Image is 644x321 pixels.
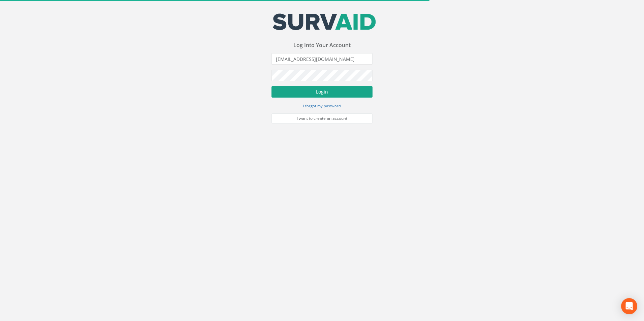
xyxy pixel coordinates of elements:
[271,42,373,48] h3: Log Into Your Account
[303,103,341,108] small: I forgot my password
[271,86,373,98] button: Login
[621,298,637,314] div: Open Intercom Messenger
[271,53,373,65] input: Email
[271,113,373,123] a: I want to create an account
[303,103,341,109] a: I forgot my password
